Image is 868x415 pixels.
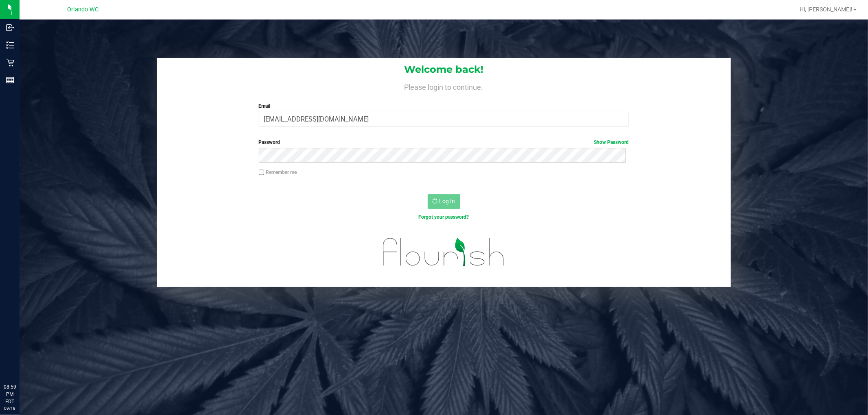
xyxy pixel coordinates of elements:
[6,41,14,49] inline-svg: Inventory
[594,139,629,145] a: Show Password
[4,405,16,411] p: 09/18
[419,214,469,220] a: Forgot your password?
[800,6,853,13] span: Hi, [PERSON_NAME]!
[68,6,99,13] span: Orlando WC
[6,59,14,67] inline-svg: Retail
[259,169,265,175] input: Remember me
[439,198,455,204] span: Log In
[259,139,280,145] span: Password
[428,194,460,209] button: Log In
[157,64,731,75] h1: Welcome back!
[259,102,629,110] label: Email
[4,383,16,405] p: 08:59 PM EDT
[157,81,731,91] h4: Please login to continue.
[6,76,14,84] inline-svg: Reports
[372,229,516,275] img: flourish_logo.svg
[6,24,14,32] inline-svg: Inbound
[259,169,297,176] label: Remember me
